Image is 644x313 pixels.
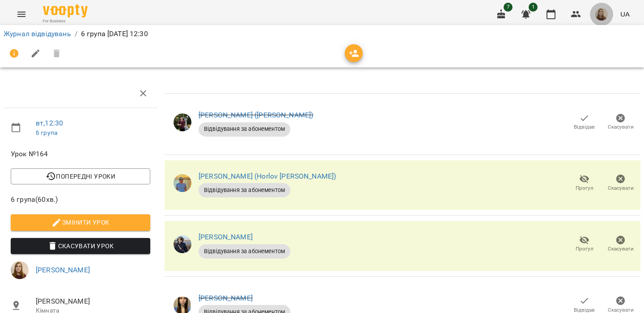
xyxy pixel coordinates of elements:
a: [PERSON_NAME] (Horlov [PERSON_NAME]) [199,172,336,180]
span: Скасувати [608,184,634,192]
span: Відвідування за абонементом [199,186,290,194]
span: For Business [43,18,88,24]
img: 54e63aade4f0bd5f462ed723c5f561e5.png [174,235,191,253]
span: Попередні уроки [18,171,143,182]
button: Скасувати [602,171,639,196]
span: UA [620,9,630,19]
button: Menu [11,4,32,25]
button: Попередні уроки [11,168,150,184]
a: [PERSON_NAME] [199,233,253,241]
li: / [75,29,77,39]
button: Скасувати [602,110,639,135]
span: Скасувати [608,245,634,253]
a: [PERSON_NAME] [36,266,90,274]
span: Скасувати Урок [18,241,143,251]
span: Урок №164 [11,149,150,159]
a: 6 група [36,129,57,136]
span: Відвідування за абонементом [199,247,290,255]
button: Змінити урок [11,214,150,230]
a: [PERSON_NAME] ([PERSON_NAME]) [199,111,313,119]
span: Відвідав [574,123,595,131]
button: Скасувати [602,232,639,257]
nav: breadcrumb [4,29,640,39]
img: Voopty Logo [43,4,88,17]
img: 3fb94f3c6821fb54f8d45c9f08c7b188.jpg [174,113,191,131]
button: UA [617,6,633,22]
button: Відвідав [566,110,602,135]
span: Прогул [576,184,593,192]
img: 90d1051ba554687bd2bbd0f3f07b7c76.jpg [174,174,191,192]
button: Скасувати Урок [11,238,150,254]
img: 31d75883915eed6aae08499d2e641b33.jpg [11,261,29,279]
span: 1 [529,3,538,12]
img: 31d75883915eed6aae08499d2e641b33.jpg [595,8,608,21]
p: 6 група [DATE] 12:30 [81,29,148,39]
button: Прогул [566,232,602,257]
a: вт , 12:30 [36,119,63,127]
span: Скасувати [608,123,634,131]
a: [PERSON_NAME] [199,294,253,302]
span: [PERSON_NAME] [36,296,150,307]
span: 6 група ( 60 хв. ) [11,194,150,205]
span: Відвідування за абонементом [199,125,290,133]
span: Змінити урок [18,217,143,228]
button: Прогул [566,171,602,196]
span: Прогул [576,245,593,253]
a: Журнал відвідувань [4,29,71,38]
span: 7 [504,3,513,12]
